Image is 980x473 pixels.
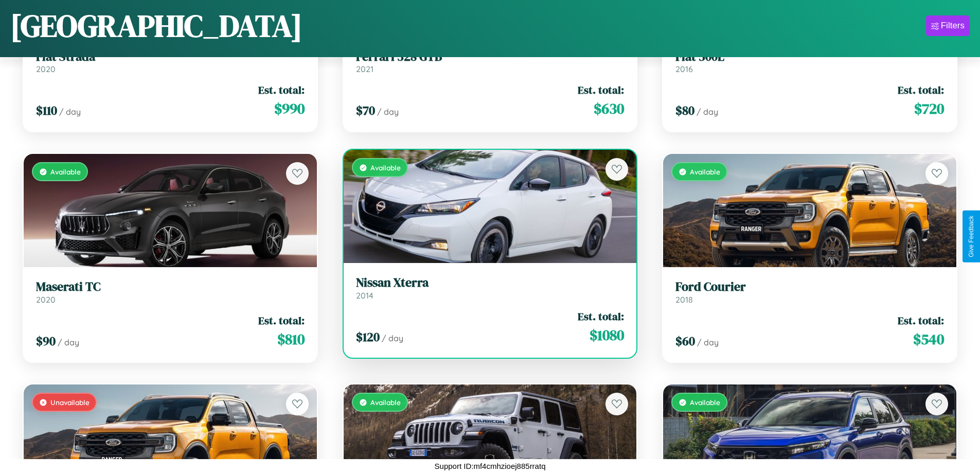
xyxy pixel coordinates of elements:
span: $ 540 [913,329,944,349]
span: $ 90 [36,332,56,349]
span: Available [370,398,401,407]
span: $ 120 [356,328,380,345]
a: Ferrari 328 GTB2021 [356,49,625,75]
span: $ 1080 [590,325,624,345]
span: Available [50,167,81,176]
h1: [GEOGRAPHIC_DATA] [10,5,302,47]
span: 2021 [356,64,373,74]
span: $ 720 [914,98,944,119]
span: Unavailable [50,398,90,407]
button: Filters [926,15,970,36]
span: $ 990 [274,98,305,119]
span: / day [697,107,718,117]
span: Est. total: [898,313,944,328]
span: $ 110 [36,102,57,119]
span: / day [58,337,79,347]
div: Give Feedback [968,216,975,257]
span: Est. total: [258,313,305,328]
span: $ 630 [594,98,624,119]
span: $ 80 [675,102,694,119]
span: Available [690,167,720,176]
a: Ford Courier2018 [675,279,944,305]
a: Maserati TC2020 [36,279,305,305]
a: Nissan Xterra2014 [356,275,625,301]
a: Fiat 500L2016 [675,49,944,75]
p: Support ID: mf4cmhzioej885rratq [435,459,546,473]
span: Est. total: [578,82,624,97]
span: / day [59,107,81,117]
span: 2018 [675,294,693,305]
h3: Maserati TC [36,279,305,294]
span: 2014 [356,290,373,301]
span: / day [377,107,399,117]
span: Available [370,163,401,172]
span: Available [690,398,720,407]
span: Est. total: [258,82,305,97]
span: 2016 [675,64,693,74]
span: 2020 [36,64,56,74]
span: Est. total: [578,309,624,324]
div: Filters [941,21,965,31]
span: / day [697,337,719,347]
span: $ 810 [277,329,305,349]
a: Fiat Strada2020 [36,49,305,75]
span: $ 70 [356,102,375,119]
span: Est. total: [898,82,944,97]
h3: Ford Courier [675,279,944,294]
span: 2020 [36,294,56,305]
span: / day [382,333,403,343]
h3: Nissan Xterra [356,275,625,290]
span: $ 60 [675,332,695,349]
